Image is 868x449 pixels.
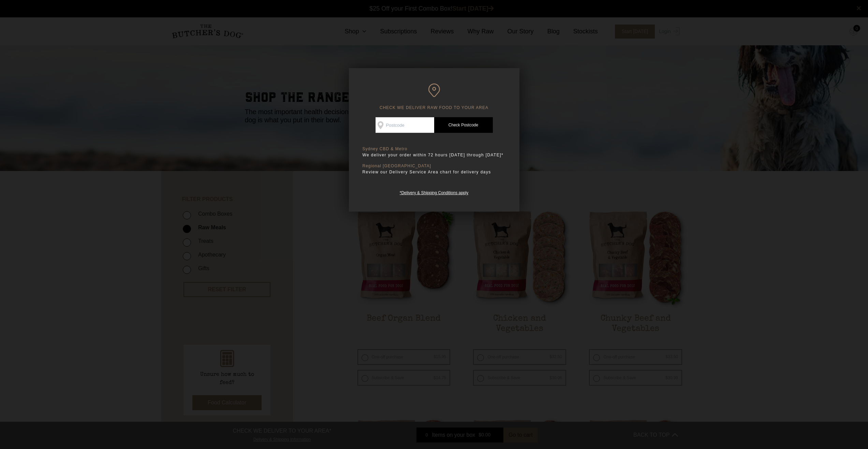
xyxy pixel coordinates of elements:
[363,146,506,152] p: Sydney CBD & Metro
[434,117,493,133] a: Check Postcode
[363,83,506,110] h6: CHECK WE DELIVER RAW FOOD TO YOUR AREA
[400,189,468,195] a: *Delivery & Shipping Conditions apply
[363,164,506,169] p: Regional [GEOGRAPHIC_DATA]
[363,152,506,158] p: We deliver your order within 72 hours [DATE] through [DATE]*
[376,117,434,133] input: Postcode
[363,169,506,175] p: Review our Delivery Service Area chart for delivery days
